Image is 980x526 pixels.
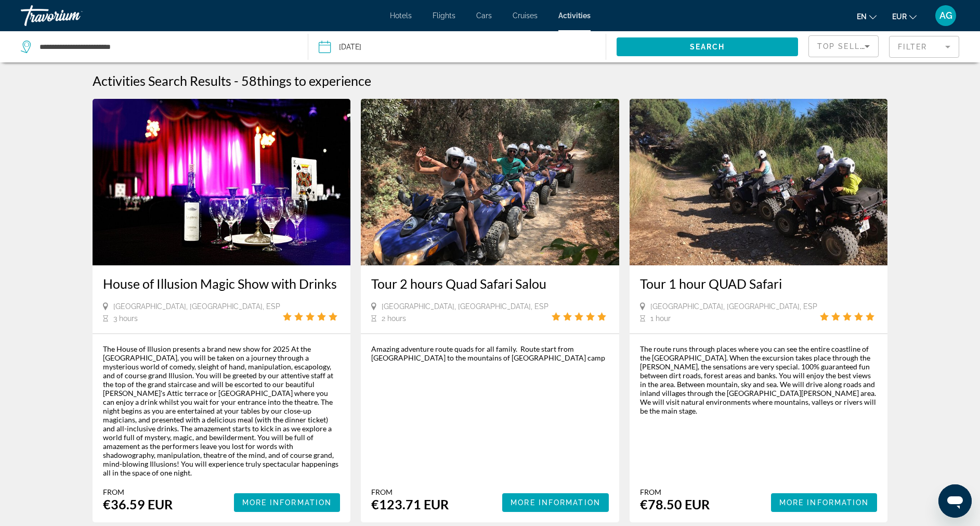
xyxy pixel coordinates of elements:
[939,10,952,21] span: AG
[857,9,877,24] button: Change language
[932,5,959,27] button: User Menu
[938,484,972,518] iframe: Bouton de lancement de la fenêtre de messagerie
[103,496,173,512] div: €36.59 EUR
[476,11,492,20] a: Cars
[103,344,341,477] div: The House of Illusion presents a brand new show for 2025 At the [GEOGRAPHIC_DATA], you will be ta...
[889,35,959,58] button: Filter
[382,302,548,311] span: [GEOGRAPHIC_DATA], [GEOGRAPHIC_DATA], ESP
[93,99,351,265] img: 42.jpg
[21,2,125,29] a: Travorium
[640,496,710,512] div: €78.50 EUR
[779,498,869,507] span: More Information
[371,487,449,496] div: From
[390,11,412,20] a: Hotels
[817,42,877,50] span: Top Sellers
[640,487,710,496] div: From
[650,314,671,323] span: 1 hour
[502,493,609,512] button: More Information
[241,73,371,88] h2: 58
[103,276,341,291] a: House of Illusion Magic Show with Drinks
[371,496,449,512] div: €123.71 EUR
[234,73,239,88] span: -
[650,302,817,311] span: [GEOGRAPHIC_DATA], [GEOGRAPHIC_DATA], ESP
[558,11,591,20] a: Activities
[113,302,280,311] span: [GEOGRAPHIC_DATA], [GEOGRAPHIC_DATA], ESP
[690,43,725,51] span: Search
[113,314,138,323] span: 3 hours
[617,37,798,56] button: Search
[640,344,878,415] div: The route runs through places where you can see the entire coastline of the [GEOGRAPHIC_DATA]. Wh...
[361,99,619,265] img: 31.jpg
[371,344,609,362] div: Amazing adventure route quads for all family. Route start from [GEOGRAPHIC_DATA] to the mountains...
[892,12,907,21] span: EUR
[103,487,173,496] div: From
[857,12,867,21] span: en
[771,493,878,512] button: More Information
[371,276,609,291] a: Tour 2 hours Quad Safari Salou
[511,498,600,507] span: More Information
[892,9,917,24] button: Change currency
[630,99,888,265] img: 07.jpg
[817,40,870,53] mat-select: Sort by
[382,314,406,323] span: 2 hours
[242,498,332,507] span: More Information
[433,11,455,20] a: Flights
[93,73,231,88] h1: Activities Search Results
[513,11,538,20] a: Cruises
[319,31,606,62] button: Date: Sep 24, 2025
[257,73,371,88] span: things to experience
[640,276,878,291] a: Tour 1 hour QUAD Safari
[234,493,341,512] button: More Information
